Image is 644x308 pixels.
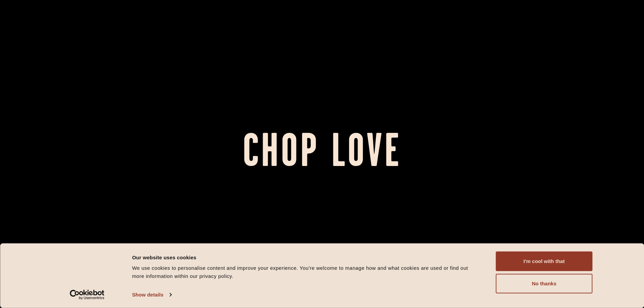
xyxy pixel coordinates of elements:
[132,290,171,300] a: Show details
[496,252,593,271] button: I'm cool with that
[57,290,117,300] a: Usercentrics Cookiebot - opens in a new window
[132,264,481,280] div: We use cookies to personalise content and improve your experience. You're welcome to manage how a...
[132,253,481,261] div: Our website uses cookies
[496,274,593,293] button: No thanks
